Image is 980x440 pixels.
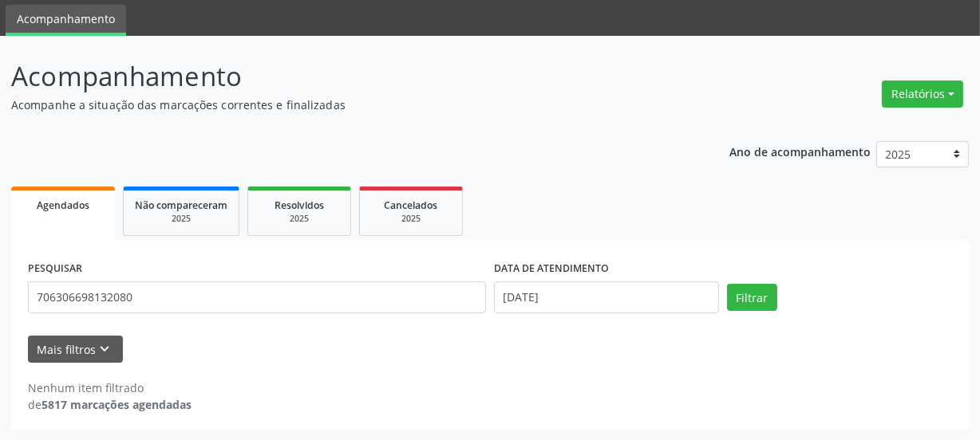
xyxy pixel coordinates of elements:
[28,379,192,396] div: Nenhum item filtrado
[135,213,227,225] div: 2025
[28,396,192,413] div: de
[6,5,126,36] a: Acompanhamento
[259,213,339,225] div: 2025
[882,81,963,108] button: Relatórios
[11,96,682,113] p: Acompanhe a situação das marcações correntes e finalizadas
[727,284,777,311] button: Filtrar
[41,397,192,412] strong: 5817 marcações agendadas
[11,57,682,96] p: Acompanhamento
[28,281,486,313] input: Nome, CNS
[97,340,114,358] i: keyboard_arrow_down
[494,281,719,313] input: Selecione um intervalo
[385,198,438,212] span: Cancelados
[494,257,609,281] label: DATA DE ATENDIMENTO
[37,198,89,212] span: Agendados
[371,213,451,225] div: 2025
[28,336,123,363] button: Mais filtroskeyboard_arrow_down
[729,141,871,161] p: Ano de acompanhamento
[275,198,324,212] span: Resolvidos
[28,257,82,281] label: PESQUISAR
[135,198,227,212] span: Não compareceram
